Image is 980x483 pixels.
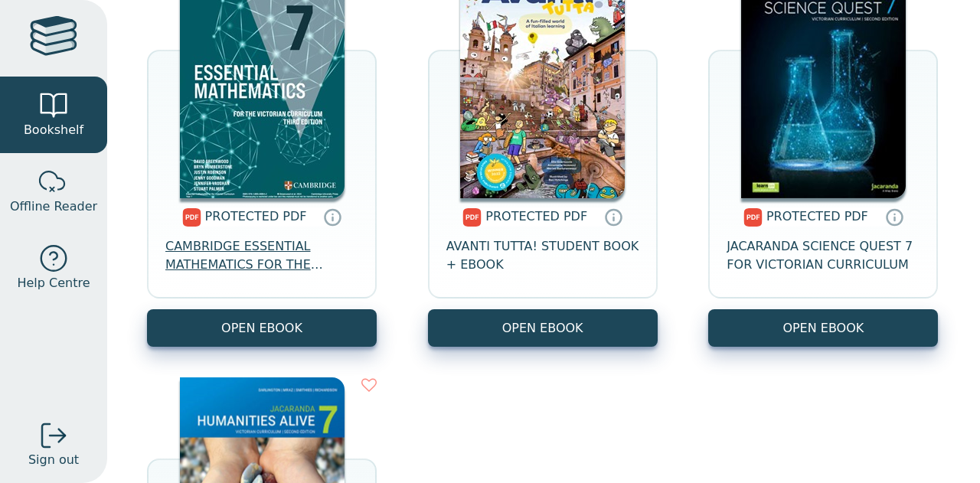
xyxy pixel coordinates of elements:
[428,309,658,347] a: OPEN EBOOK
[24,121,83,139] span: Bookshelf
[708,309,938,347] a: OPEN EBOOK
[165,237,358,274] span: CAMBRIDGE ESSENTIAL MATHEMATICS FOR THE VICTORIAN CURRICULUM YEAR 7 3E
[17,274,90,292] span: Help Centre
[182,208,201,227] img: pdf.svg
[28,451,79,469] span: Sign out
[10,197,97,216] span: Offline Reader
[727,237,920,274] span: JACARANDA SCIENCE QUEST 7 FOR VICTORIAN CURRICULUM
[485,209,587,224] span: PROTECTED PDF
[446,237,639,274] span: AVANTI TUTTA! STUDENT BOOK + EBOOK
[462,208,482,227] img: pdf.svg
[885,207,903,226] a: Protected PDFs cannot be printed, copied or shared. They can be accessed online through Education...
[604,207,622,226] a: Protected PDFs cannot be printed, copied or shared. They can be accessed online through Education...
[323,207,341,226] a: Protected PDFs cannot be printed, copied or shared. They can be accessed online through Education...
[205,209,307,224] span: PROTECTED PDF
[743,208,763,227] img: pdf.svg
[766,209,868,224] span: PROTECTED PDF
[147,309,377,347] a: OPEN EBOOK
